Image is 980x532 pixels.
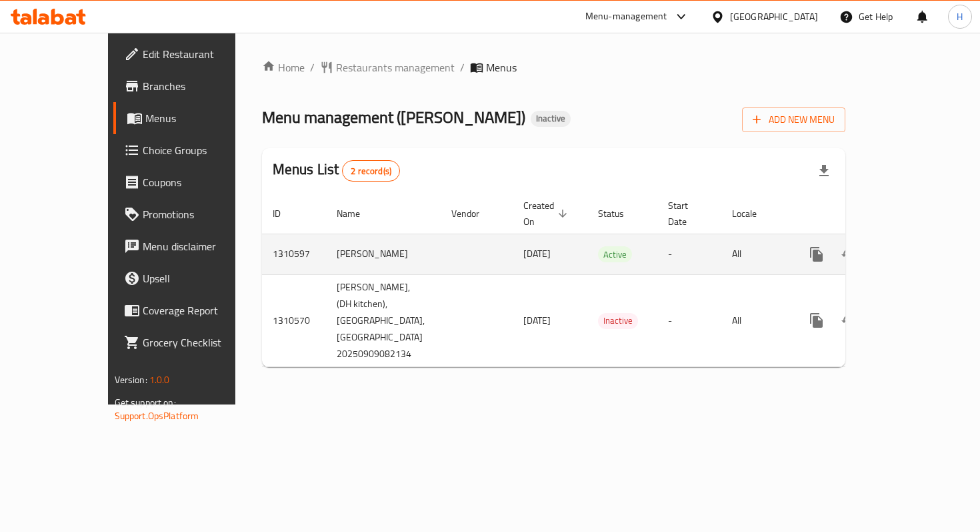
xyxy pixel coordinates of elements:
a: Promotions [113,198,271,230]
div: [GEOGRAPHIC_DATA] [730,9,818,24]
span: Edit Restaurant [143,46,261,62]
div: Inactive [531,111,571,127]
div: Inactive [598,313,638,329]
span: ID [273,206,298,222]
div: Menu-management [585,9,667,25]
span: Add New Menu [753,111,835,128]
span: Promotions [143,206,261,222]
nav: breadcrumb [262,59,846,75]
h2: Menus List [273,160,400,182]
span: Restaurants management [336,59,455,75]
a: Grocery Checklist [113,326,271,358]
button: more [801,304,833,336]
span: Menus [486,59,517,75]
span: 2 record(s) [343,165,399,178]
span: Menu management ( [PERSON_NAME] ) [262,102,525,132]
button: Change Status [833,238,865,270]
span: [DATE] [523,245,551,262]
span: [DATE] [523,312,551,329]
span: Vendor [451,206,497,222]
span: Branches [143,78,261,94]
a: Restaurants management [320,59,455,75]
td: - [657,274,721,366]
td: All [721,234,790,274]
span: Active [598,247,632,262]
span: Get support on: [115,394,176,411]
span: Locale [732,206,774,222]
span: Upsell [143,270,261,286]
span: Choice Groups [143,142,261,158]
li: / [460,59,465,75]
a: Coverage Report [113,294,271,326]
a: Branches [113,70,271,102]
span: Name [337,206,377,222]
span: H [957,9,963,24]
td: [PERSON_NAME] [326,234,441,274]
a: Menu disclaimer [113,230,271,262]
td: All [721,274,790,366]
a: Home [262,59,305,75]
span: 1.0.0 [149,371,170,388]
span: Coverage Report [143,302,261,318]
span: Menus [145,110,261,126]
td: 1310597 [262,234,326,274]
span: Version: [115,371,147,388]
td: 1310570 [262,274,326,366]
span: Coupons [143,174,261,190]
button: Change Status [833,304,865,336]
div: Export file [808,155,840,187]
div: Active [598,246,632,262]
span: Inactive [598,313,638,328]
button: more [801,238,833,270]
a: Choice Groups [113,134,271,166]
th: Actions [790,194,939,234]
a: Support.OpsPlatform [115,407,199,425]
button: Add New Menu [742,107,845,132]
span: Start Date [668,198,705,230]
li: / [310,59,315,75]
span: Menu disclaimer [143,238,261,254]
div: Total records count [342,160,400,182]
span: Inactive [531,113,571,124]
a: Coupons [113,166,271,198]
td: - [657,234,721,274]
td: [PERSON_NAME], (DH kitchen), [GEOGRAPHIC_DATA], [GEOGRAPHIC_DATA] 20250909082134 [326,274,441,366]
table: enhanced table [262,194,939,367]
span: Grocery Checklist [143,334,261,350]
span: Created On [523,198,571,230]
a: Upsell [113,262,271,294]
a: Edit Restaurant [113,38,271,70]
a: Menus [113,102,271,134]
span: Status [598,206,641,222]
